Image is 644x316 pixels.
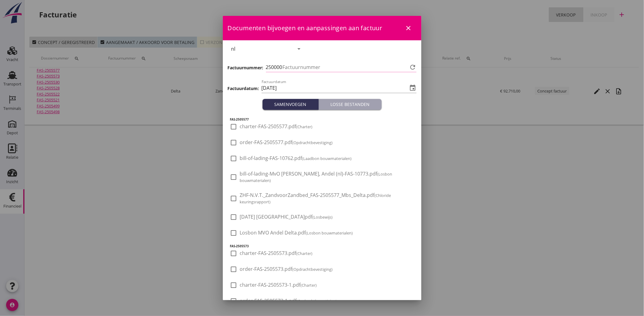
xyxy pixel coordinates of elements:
[240,192,414,205] span: ZHF-N.V.T._ZandvoorZandbed_FAS-2505577_Mbs_Delta.pdf
[240,139,333,146] span: order-FAS-2505577.pdf
[240,298,337,304] span: order-FAS-2505573-1.pdf
[240,171,414,183] span: bill-of-lading-MvO [PERSON_NAME], Andel (nl)-FAS-10773.pdf
[228,85,259,92] h3: Factuurdatum:
[265,101,316,107] div: Samenvoegen
[240,123,313,130] span: charter-FAS-2505577.pdf
[240,282,317,288] span: charter-FAS-2505573-1.pdf
[293,267,333,272] small: (Opdrachtbevestiging)
[302,156,352,161] small: (Laadbon bouwmaterialen)
[306,230,353,236] small: (Losbon bouwmaterialen)
[319,99,382,110] button: Losse bestanden
[240,171,392,183] small: (Losbon bouwmaterialen)
[230,117,414,122] h5: FAS-2505577
[301,282,317,288] small: (Charter)
[240,193,391,205] small: (Chloride keuringsrapport)
[296,251,313,256] small: (Charter)
[266,64,282,71] span: 250000
[240,266,333,272] span: order-FAS-2505573.pdf
[297,298,337,304] small: (Opdrachtbevestiging)
[240,250,313,256] span: charter-FAS-2505573.pdf
[409,84,417,92] i: event
[240,230,353,236] span: Losbon MVO Andel Delta.pdf
[231,46,236,52] div: nl
[405,24,412,32] i: close
[228,64,263,71] h3: Factuurnummer:
[262,83,408,93] input: Factuurdatum
[293,140,333,145] small: (Opdrachtbevestiging)
[240,214,333,220] span: [DATE] [GEOGRAPHIC_DATA]pdf
[321,101,379,107] div: Losse bestanden
[283,62,408,72] input: Factuurnummer
[240,155,352,162] span: bill-of-lading-FAS-10762.pdf
[409,64,417,71] i: refresh
[313,214,333,220] small: (Losbewijs)
[223,16,421,40] div: Documenten bijvoegen en aanpassingen aan factuur
[296,124,313,129] small: (Charter)
[295,45,303,53] i: arrow_drop_down
[263,99,319,110] button: Samenvoegen
[230,244,414,249] h5: FAS-2505573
